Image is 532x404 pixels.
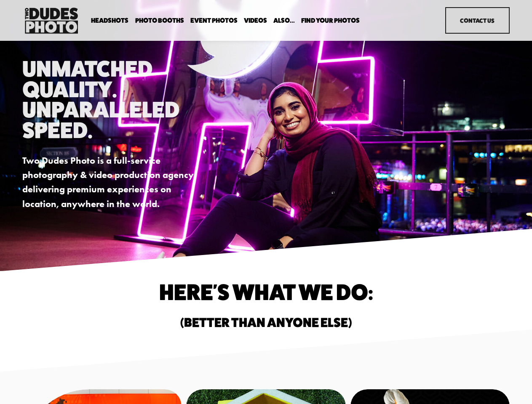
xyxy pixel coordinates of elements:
h1: Unmatched Quality. Unparalleled Speed. [22,58,202,140]
a: Event Photos [190,16,238,24]
a: Videos [244,16,267,24]
strong: Two Dudes Photo is a full-service photography & video production agency delivering premium experi... [22,155,196,209]
a: folder dropdown [91,16,128,24]
h1: Here's What We do: [83,282,449,303]
span: Also... [273,17,295,24]
span: Find Your Photos [301,17,360,24]
h2: (Better than anyone else) [83,316,449,329]
a: folder dropdown [273,16,295,24]
img: Two Dudes Photo | Headshots, Portraits &amp; Photo Booths [22,5,80,36]
span: Photo Booths [135,17,184,24]
span: Headshots [91,17,128,24]
a: folder dropdown [301,16,360,24]
a: folder dropdown [135,16,184,24]
a: Contact Us [445,7,510,34]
